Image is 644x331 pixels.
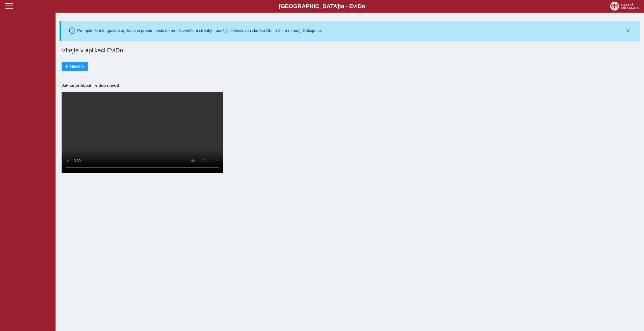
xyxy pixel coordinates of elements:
span: Přihlášení [66,64,84,69]
img: logo_web_su.png [610,2,639,11]
h3: Jak se přihlásit - video návod [62,83,638,88]
button: Přihlášení [62,62,88,71]
span: t [339,3,341,9]
b: [GEOGRAPHIC_DATA] a - Evi [15,3,629,10]
span: o [362,3,365,9]
h1: Vítejte v aplikaci EviDo [62,47,638,54]
span: D [358,3,362,9]
video: Your browser does not support the video tag. [62,92,223,173]
div: Pro optimální fungování aplikace si prosím nastavte menší zvětšení stránky - použijte klávesovou ... [77,28,322,33]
